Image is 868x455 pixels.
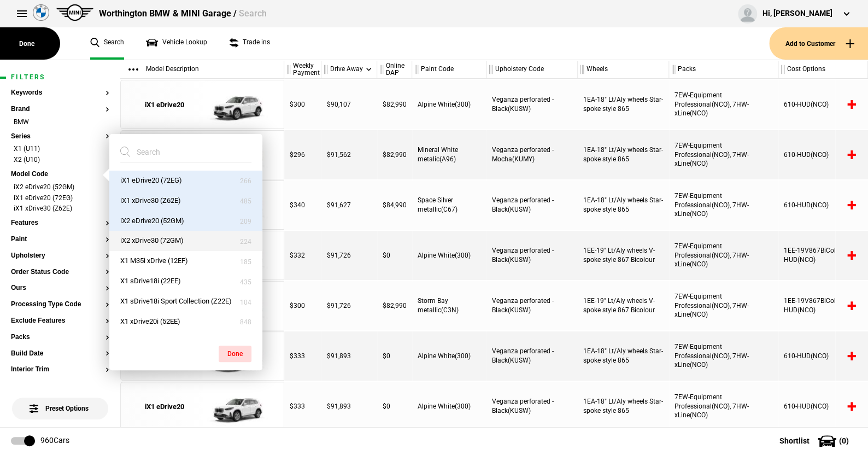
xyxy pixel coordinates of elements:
div: Paint Code [412,60,486,79]
div: 1EA-18" Lt/Aly wheels Star-spoke style 865 [578,331,669,381]
div: Veganza perforated - Black(KUSW) [486,231,578,280]
div: Upholstery Code [486,60,577,79]
img: bmw.png [33,4,49,21]
section: Order Status Code [11,269,109,285]
section: Paint [11,236,109,252]
div: $296 [284,130,321,179]
a: iX1 eDrive20 [126,80,202,130]
div: 7EW-Equipment Professional(NCO), 7HW-xLine(NCO) [669,281,778,330]
div: 610-HUD(NCO) [778,130,867,179]
img: mini.png [56,4,93,21]
li: X1 (U11) [11,144,109,155]
div: $90,107 [321,80,377,129]
div: 7EW-Equipment Professional(NCO), 7HW-xLine(NCO) [669,130,778,179]
div: Veganza perforated - Black(KUSW) [486,180,578,230]
div: $91,893 [321,331,377,381]
span: Search [238,8,266,19]
button: X1 M35i xDrive (12EF) [109,251,262,271]
div: $91,627 [321,180,377,230]
div: 7EW-Equipment Professional(NCO), 7HW-xLine(NCO) [669,331,778,381]
div: Storm Bay metallic(C3N) [412,281,486,330]
div: 610-HUD(NCO) [778,180,867,230]
div: $82,990 [377,281,412,330]
button: X1 sDrive18i Sport Collection (Z22E) [109,291,262,312]
div: 1EE-19V867BiCol, 610-HUD(NCO) [778,231,867,280]
button: iX1 eDrive20 (72EG) [109,171,262,191]
a: iX1 eDrive20 [126,131,202,180]
section: Interior Trim [11,366,109,382]
div: 960 Cars [40,435,69,446]
button: Order Status Code [11,269,109,276]
section: Processing Type Code [11,301,109,317]
button: Features [11,219,109,227]
img: cosySec [202,131,278,180]
button: iX1 xDrive30 (Z62E) [109,191,262,211]
button: iX2 eDrive20 (52GM) [109,211,262,231]
button: Processing Type Code [11,301,109,308]
div: Alpine White(300) [412,231,486,280]
span: Shortlist [779,437,810,445]
a: Trade ins [229,27,270,60]
div: 7EW-Equipment Professional(NCO), 7HW-xLine(NCO) [669,231,778,280]
div: $300 [284,80,321,129]
li: iX2 eDrive20 (52GM) [11,183,109,194]
button: Paint [11,236,109,243]
div: $340 [284,180,321,230]
div: Drive Away [321,60,377,79]
section: Exclude Features [11,317,109,334]
a: Search [90,27,124,60]
button: Add to Customer [769,27,868,60]
div: Veganza perforated - Black(KUSW) [486,281,578,330]
div: Space Silver metallic(C67) [412,180,486,230]
section: SeriesX1 (U11)X2 (U10) [11,133,109,171]
div: $0 [377,382,412,431]
div: $91,893 [321,382,377,431]
div: Alpine White(300) [412,80,486,129]
button: X1 sDrive18i (22EE) [109,271,262,291]
button: Keywords [11,89,109,97]
div: Online DAP [377,60,412,79]
button: Interior Trim [11,366,109,374]
div: $332 [284,231,321,280]
section: Model CodeiX2 eDrive20 (52GM)iX1 eDrive20 (72EG)iX1 xDrive30 (Z62E) [11,171,109,219]
div: Alpine White(300) [412,382,486,431]
div: 1EE-19V867BiCol, 610-HUD(NCO) [778,281,867,330]
div: $82,990 [377,80,412,129]
div: Veganza perforated - Black(KUSW) [486,331,578,381]
div: $84,990 [377,180,412,230]
div: 1EE-19" Lt/Aly wheels V-spoke style 867 Bicolour [578,231,669,280]
section: Upholstery [11,252,109,269]
div: Worthington BMW & MINI Garage / [99,8,266,20]
li: X2 (U10) [11,155,109,166]
section: Features [11,219,109,236]
div: 610-HUD(NCO) [778,80,867,129]
div: 1EA-18" Lt/Aly wheels Star-spoke style 865 [578,382,669,431]
h1: Filters [11,74,109,81]
button: Series [11,133,109,141]
div: 7EW-Equipment Professional(NCO), 7HW-xLine(NCO) [669,382,778,431]
section: Build Date [11,350,109,366]
img: cosySec [202,80,278,130]
span: Preset Options [32,391,89,412]
div: 1EA-18" Lt/Aly wheels Star-spoke style 865 [578,80,669,129]
div: $82,990 [377,130,412,179]
div: $0 [377,331,412,381]
button: iX2 xDrive30 (72GM) [109,231,262,251]
button: Upholstery [11,252,109,260]
section: Keywords [11,89,109,106]
div: Hi, [PERSON_NAME] [763,8,832,19]
div: Alpine White(300) [412,331,486,381]
li: iX1 eDrive20 (72EG) [11,194,109,205]
div: Weekly Payment [284,60,321,79]
button: Brand [11,106,109,113]
div: $91,726 [321,231,377,280]
a: iX1 eDrive20 [126,382,202,431]
div: Cost Options [778,60,867,79]
div: 610-HUD(NCO) [778,331,867,381]
button: Build Date [11,350,109,358]
button: Exclude Features [11,317,109,325]
div: $0 [377,231,412,280]
section: Ours [11,284,109,301]
li: iX1 xDrive30 (Z62E) [11,204,109,215]
button: Model Code [11,171,109,178]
